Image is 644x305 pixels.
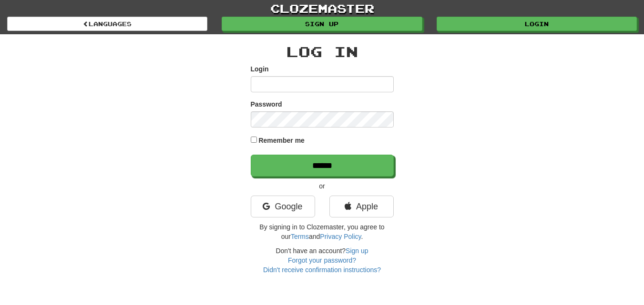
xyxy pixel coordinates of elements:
a: Privacy Policy [320,233,361,240]
h2: Log In [251,44,394,59]
a: Terms [291,233,309,240]
label: Password [251,99,282,109]
label: Login [251,64,269,74]
p: or [251,181,394,191]
a: Sign up [222,17,422,31]
p: By signing in to Clozemaster, you agree to our and . [251,222,394,241]
a: Languages [7,17,207,31]
a: Forgot your password? [288,256,356,264]
label: Remember me [258,136,305,145]
a: Apple [329,196,394,217]
a: Google [251,196,315,217]
a: Sign up [346,247,368,255]
a: Login [437,17,637,31]
a: Didn't receive confirmation instructions? [263,266,381,274]
div: Don't have an account? [251,246,394,275]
